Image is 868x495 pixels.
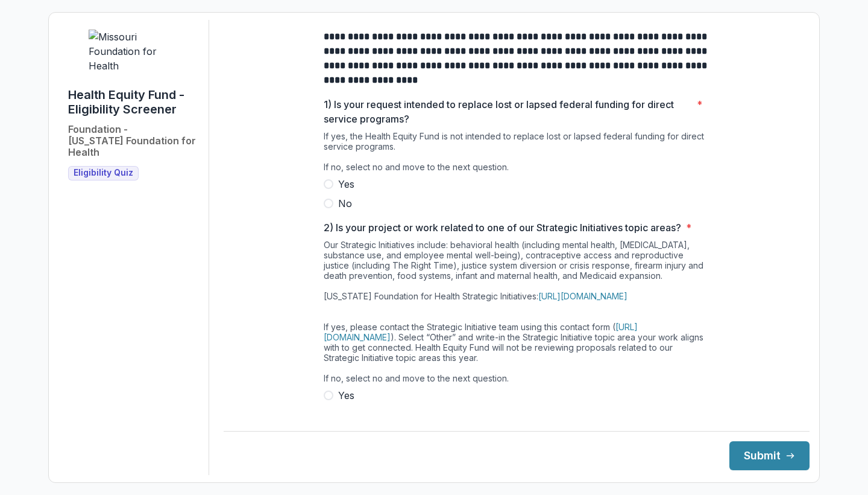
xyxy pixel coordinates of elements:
a: [URL][DOMAIN_NAME] [538,291,627,301]
p: 1) Is your request intended to replace lost or lapsed federal funding for direct service programs? [324,97,692,126]
div: Our Strategic Initiatives include: behavioral health (including mental health, [MEDICAL_DATA], su... [324,240,709,388]
span: No [338,196,352,211]
img: Missouri Foundation for Health [89,30,179,73]
a: [URL][DOMAIN_NAME] [324,322,638,342]
h1: Health Equity Fund - Eligibility Screener [68,88,199,117]
h2: Foundation - [US_STATE] Foundation for Health [68,124,199,159]
span: Yes [338,388,354,403]
span: Yes [338,177,354,191]
span: Eligibility Quiz [74,168,133,178]
div: If yes, the Health Equity Fund is not intended to replace lost or lapsed federal funding for dire... [324,131,709,177]
button: Submit [729,441,810,470]
p: 2) Is your project or work related to one of our Strategic Initiatives topic areas? [324,220,681,235]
